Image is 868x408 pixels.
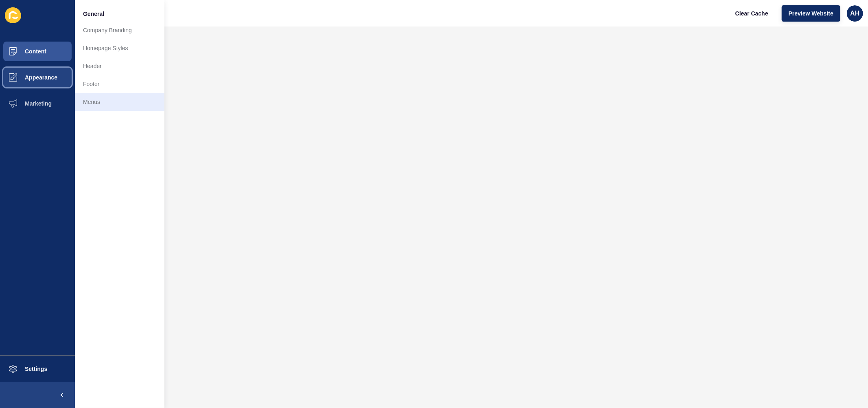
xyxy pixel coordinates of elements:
span: AH [850,9,859,18]
a: Menus [75,93,164,111]
a: Company Branding [75,21,164,39]
button: Clear Cache [728,5,775,22]
a: Homepage Styles [75,39,164,57]
a: Header [75,57,164,75]
button: Preview Website [782,5,840,22]
span: Clear Cache [735,9,768,18]
span: General [83,10,104,18]
span: Preview Website [789,9,833,18]
a: Footer [75,75,164,93]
